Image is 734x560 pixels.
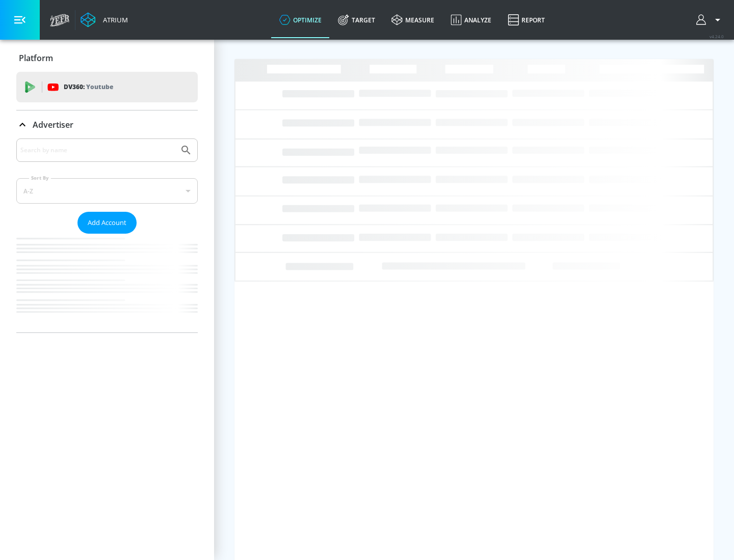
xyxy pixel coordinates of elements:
nav: list of Advertiser [16,234,198,332]
div: A-Z [16,178,198,204]
a: Target [330,2,383,38]
span: v 4.24.0 [710,34,724,39]
a: Analyze [442,2,500,38]
a: optimize [271,2,330,38]
div: Atrium [99,15,128,24]
p: DV360: [64,81,113,93]
p: Platform [19,52,53,64]
button: Add Account [77,212,137,234]
a: Report [500,2,553,38]
label: Sort By [29,175,51,181]
a: measure [383,2,442,38]
a: Atrium [81,12,128,27]
div: DV360: Youtube [16,72,198,102]
div: Platform [16,44,198,72]
p: Youtube [86,81,113,92]
div: Advertiser [16,110,198,139]
span: Add Account [88,217,126,229]
input: Search by name [20,144,175,157]
div: Advertiser [16,138,198,332]
p: Advertiser [33,119,73,130]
